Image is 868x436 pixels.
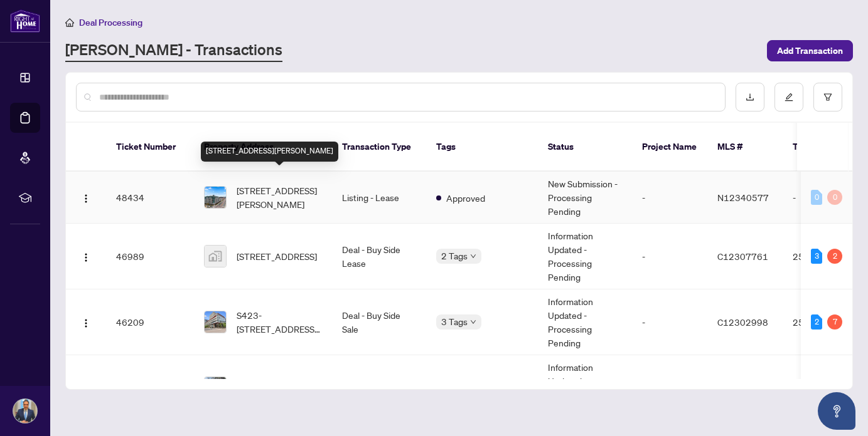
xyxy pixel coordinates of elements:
td: Deal - Buy Side Sale [332,289,426,355]
span: download [746,93,754,101]
span: 3 Tags [441,314,468,329]
th: Tags [426,123,538,172]
td: Deal - Buy Side Lease [332,224,426,289]
td: 46209 [106,289,194,355]
td: 46989 [106,224,194,289]
td: - [632,355,707,421]
button: download [736,83,764,112]
span: filter [823,93,832,101]
span: Add Transaction [777,41,843,61]
td: Information Updated - Processing Pending [538,355,632,421]
button: edit [774,83,803,112]
td: - [632,172,707,224]
button: Logo [76,246,96,266]
div: 0 [811,190,822,205]
span: C12302998 [717,316,768,328]
th: Ticket Number [106,123,194,172]
th: MLS # [707,123,783,172]
button: Add Transaction [767,40,853,61]
span: Deal Processing [79,17,142,28]
button: Open asap [818,392,855,430]
td: - [632,224,707,289]
td: 48434 [106,172,194,224]
button: Logo [76,378,96,398]
span: 2 Tags [441,249,468,263]
button: Logo [76,187,96,207]
th: Status [538,123,632,172]
img: thumbnail-img [205,311,226,333]
div: 2 [827,249,842,264]
div: 3 [811,249,822,264]
span: down [470,253,476,259]
span: home [65,18,74,27]
td: New Submission - Processing Pending [538,172,632,224]
img: Logo [81,194,91,204]
img: thumbnail-img [205,246,226,267]
span: down [470,319,476,325]
div: 0 [827,190,842,205]
span: Approved [446,191,485,205]
button: Logo [76,312,96,332]
td: 45110 [106,355,194,421]
button: filter [813,83,842,112]
span: [STREET_ADDRESS] [237,249,317,263]
img: thumbnail-img [205,187,226,208]
span: N12340577 [717,192,769,203]
span: C12307761 [717,251,768,262]
td: Information Updated - Processing Pending [538,289,632,355]
img: Profile Icon [13,399,37,423]
img: logo [10,9,40,33]
a: [PERSON_NAME] - Transactions [65,39,282,62]
th: Project Name [632,123,707,172]
span: edit [785,93,793,101]
img: thumbnail-img [205,377,226,398]
img: Logo [81,252,91,262]
div: 2 [811,314,822,330]
div: [STREET_ADDRESS][PERSON_NAME] [201,142,338,162]
img: Logo [81,318,91,328]
td: Listing - Lease [332,355,426,421]
th: Transaction Type [332,123,426,172]
td: - [632,289,707,355]
span: [STREET_ADDRESS][PERSON_NAME] [237,184,322,211]
td: Information Updated - Processing Pending [538,224,632,289]
td: Listing - Lease [332,172,426,224]
span: S423-[STREET_ADDRESS][PERSON_NAME] [237,308,322,336]
th: Property Address [194,123,332,172]
div: 7 [827,314,842,330]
